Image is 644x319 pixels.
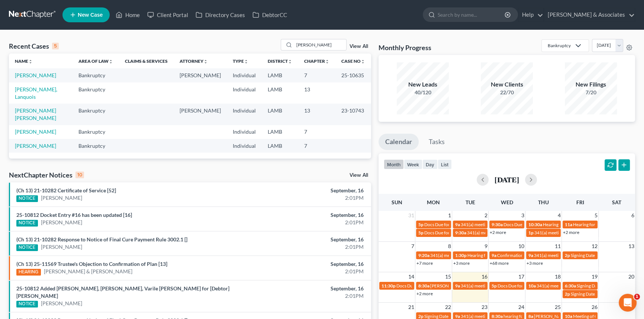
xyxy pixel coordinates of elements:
a: [PERSON_NAME] [41,194,82,202]
div: Bankruptcy [548,42,571,49]
td: Individual [227,68,262,82]
div: HEARING [16,269,41,276]
span: 22 [444,303,452,312]
span: 12 [591,242,598,251]
a: [PERSON_NAME] [15,143,56,149]
span: 11:30p [381,283,396,289]
span: 11a [565,222,572,227]
span: Tue [465,199,475,205]
div: September, 16 [253,285,364,292]
td: [PERSON_NAME] [174,104,227,125]
span: 15 [444,272,452,281]
a: [PERSON_NAME] [41,243,82,251]
a: +2 more [490,230,506,235]
td: Individual [227,82,262,104]
span: 341(a) meeting for [PERSON_NAME] [461,283,532,289]
div: New Filings [565,80,617,89]
span: Sun [392,199,402,205]
td: Individual [227,139,262,153]
span: Hearing for [PERSON_NAME] [467,253,525,258]
a: (Ch 13) 25-11569 Trustee's Objection to Confirmation of Plan [13] [16,261,167,267]
a: [PERSON_NAME] [41,300,82,307]
span: 341(a) meeting for [PERSON_NAME] [PERSON_NAME] [534,230,642,235]
span: Docs Due for [PERSON_NAME] [424,230,486,235]
span: 1p [528,230,534,235]
td: Bankruptcy [73,125,119,139]
div: 22/70 [481,89,533,96]
td: LAMB [262,82,298,104]
div: 2:01PM [253,243,364,251]
span: hearing for [PERSON_NAME] [503,313,561,319]
span: 5p [418,222,424,227]
a: (Ch 13) 21-10282 Response to Notice of Final Cure Payment Rule 3002.1 [] [16,236,187,242]
th: Claims & Services [119,53,174,68]
span: 1 [447,211,452,220]
button: list [438,159,452,169]
div: NextChapter Notices [9,170,84,179]
i: unfold_more [244,59,248,64]
div: September, 16 [253,187,364,194]
span: 21 [408,303,415,312]
div: NOTICE [16,195,38,202]
div: NOTICE [16,244,38,251]
td: 7 [298,139,335,153]
a: Home [112,8,144,22]
span: Docs Due for [PERSON_NAME] [396,283,458,289]
span: 16 [481,272,488,281]
span: Sat [612,199,621,205]
td: Bankruptcy [73,104,119,125]
a: Help [518,8,543,22]
span: 1:30p [455,253,467,258]
a: +7 more [416,260,433,266]
i: unfold_more [28,59,33,64]
span: 341(a) meeting for [PERSON_NAME] [461,313,532,319]
td: [PERSON_NAME] [174,68,227,82]
input: Search by name... [294,39,346,50]
div: New Leads [397,80,449,89]
button: day [422,159,438,169]
span: Docs Due for [PERSON_NAME] [424,222,486,227]
span: 24 [518,303,525,312]
span: 26 [591,303,598,312]
a: +68 more [490,260,509,266]
span: 13 [628,242,635,251]
a: 25-10812 Added [PERSON_NAME], [PERSON_NAME], Varile [PERSON_NAME] for [Debtor] [PERSON_NAME] [16,285,229,299]
a: Tasks [422,134,451,150]
a: [PERSON_NAME] & [PERSON_NAME] [44,268,132,275]
td: 25-10635 [335,68,371,82]
span: New Case [78,12,103,18]
a: Client Portal [144,8,192,22]
span: 2p [418,313,424,319]
i: unfold_more [288,59,292,64]
i: unfold_more [325,59,329,64]
td: 13 [298,82,335,104]
span: Signing Date for [PERSON_NAME] [577,283,643,289]
span: Confirmation hearing for [PERSON_NAME] [497,253,582,258]
a: [PERSON_NAME] [PERSON_NAME] [15,107,56,121]
a: [PERSON_NAME] [15,72,56,78]
td: 23-10743 [335,104,371,125]
span: Hearing for [PERSON_NAME] [543,222,601,227]
span: 8a [528,313,533,319]
a: Districtunfold_more [268,58,292,64]
span: 8:30a [492,313,503,319]
div: 10 [75,172,84,178]
a: (Ch 13) 21-10282 Certificate of Service [52] [16,187,116,193]
span: 6 [631,211,635,220]
td: LAMB [262,139,298,153]
span: Thu [538,199,549,205]
span: 2p [565,291,570,297]
i: unfold_more [109,59,113,64]
div: New Clients [481,80,533,89]
span: 8 [447,242,452,251]
span: 341(a) meeting for [PERSON_NAME] [467,230,539,235]
a: Nameunfold_more [15,58,33,64]
a: +2 more [563,230,579,235]
a: View All [350,44,368,49]
span: 341(a) meeting for [PERSON_NAME] [537,283,608,289]
span: 23 [481,303,488,312]
a: Directory Cases [192,8,249,22]
span: 19 [591,272,598,281]
a: +2 more [416,291,433,296]
span: 3 [521,211,525,220]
